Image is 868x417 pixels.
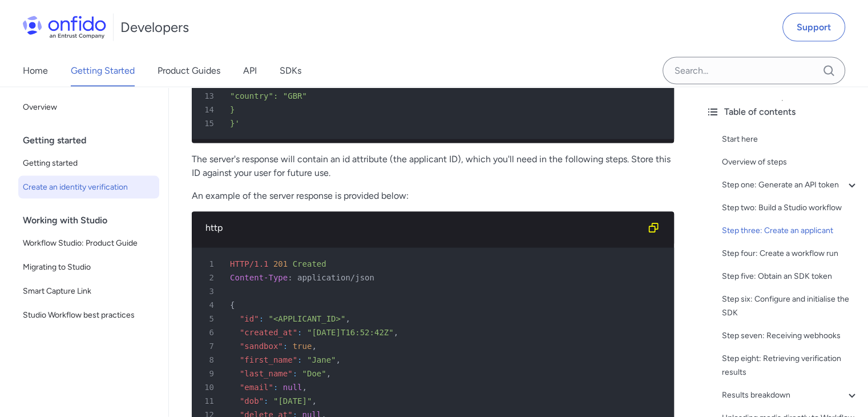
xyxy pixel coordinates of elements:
[336,355,340,364] span: ,
[23,101,155,114] span: Overview
[307,355,336,364] span: "Jane"
[196,380,222,394] span: 10
[23,260,155,274] span: Migrating to Studio
[722,155,859,169] a: Overview of steps
[18,304,159,327] a: Studio Workflow best practices
[23,236,155,250] span: Workflow Studio: Product Guide
[722,201,859,215] a: Step two: Build a Studio workflow
[312,342,316,351] span: ,
[288,273,292,282] span: :
[293,369,297,378] span: :
[283,383,302,392] span: null
[18,256,159,279] a: Migrating to Studio
[23,16,106,39] img: Onfido Logo
[196,353,222,367] span: 8
[196,103,222,117] span: 14
[23,209,164,232] div: Working with Studio
[230,119,240,128] span: }'
[268,314,345,323] span: "<APPLICANT_ID>"
[230,273,288,282] span: Content-Type
[23,181,155,194] span: Create an identity verification
[196,367,222,380] span: 9
[240,342,283,351] span: "sandbox"
[240,396,264,406] span: "dob"
[302,383,306,392] span: ,
[302,369,326,378] span: "Doe"
[243,55,257,87] a: API
[196,117,222,130] span: 15
[230,259,268,268] span: HTTP/1.1
[297,355,302,364] span: :
[293,342,312,351] span: true
[196,89,222,103] span: 13
[23,284,155,298] span: Smart Capture Link
[312,396,316,406] span: ,
[307,328,394,337] span: "[DATE]T16:52:42Z"
[240,355,297,364] span: "first_name"
[18,176,159,199] a: Create an identity verification
[706,105,859,119] div: Table of contents
[259,314,264,323] span: :
[158,55,220,87] a: Product Guides
[230,300,235,310] span: {
[722,270,859,283] a: Step five: Obtain an SDK token
[264,396,268,406] span: :
[240,383,273,392] span: "email"
[196,339,222,353] span: 7
[722,352,859,379] a: Step eight: Retrieving verification results
[196,257,222,271] span: 1
[663,57,845,85] input: Onfido search input field
[722,178,859,192] a: Step one: Generate an API token
[23,157,155,170] span: Getting started
[345,314,350,323] span: ,
[293,259,326,268] span: Created
[23,129,164,152] div: Getting started
[18,280,159,303] a: Smart Capture Link
[394,328,398,337] span: ,
[642,216,665,239] button: Copy code snippet button
[722,224,859,238] a: Step three: Create an applicant
[196,298,222,312] span: 4
[18,152,159,175] a: Getting started
[240,328,297,337] span: "created_at"
[230,91,307,101] span: "country": "GBR"
[283,342,288,351] span: :
[273,383,278,392] span: :
[71,55,135,87] a: Getting Started
[196,271,222,284] span: 2
[782,13,845,42] a: Support
[23,55,48,87] a: Home
[192,189,674,203] p: An example of the server response is provided below:
[196,312,222,326] span: 5
[722,388,859,402] a: Results breakdown
[196,284,222,298] span: 3
[23,308,155,322] span: Studio Workflow best practices
[18,96,159,119] a: Overview
[297,328,302,337] span: :
[722,329,859,343] a: Step seven: Receiving webhooks
[120,18,189,37] h1: Developers
[230,105,235,114] span: }
[273,259,288,268] span: 201
[722,292,859,320] a: Step six: Configure and initialise the SDK
[240,369,293,378] span: "last_name"
[192,153,674,180] p: The server's response will contain an id attribute (the applicant ID), which you'll need in the f...
[18,232,159,255] a: Workflow Studio: Product Guide
[722,133,859,146] a: Start here
[280,55,301,87] a: SDKs
[722,247,859,260] a: Step four: Create a workflow run
[297,273,374,282] span: application/json
[196,394,222,408] span: 11
[326,369,331,378] span: ,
